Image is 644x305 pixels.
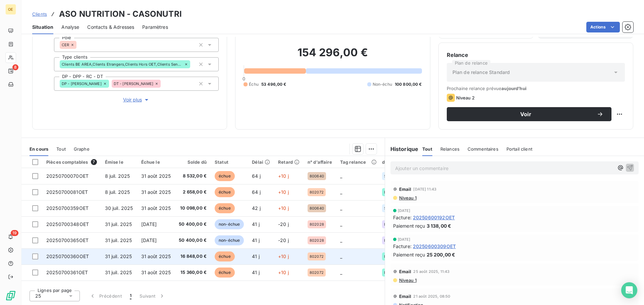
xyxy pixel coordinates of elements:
[310,254,324,258] span: 802072
[46,173,89,179] span: 20250700070OET
[310,222,324,226] span: 802028
[393,251,425,258] span: Paiement reçu
[54,96,219,103] button: Voir plus
[87,24,134,30] span: Contacts & Adresses
[393,222,425,229] span: Paiement reçu
[56,146,66,152] span: Tout
[142,24,168,30] span: Paramètres
[179,237,207,244] span: 50 400,00 €
[179,253,207,260] span: 16 848,00 €
[46,205,89,211] span: 20250700359OET
[32,24,53,30] span: Situation
[385,145,419,153] h6: Historique
[452,69,510,76] span: Plan de relance Standard
[252,173,261,179] span: 64 j
[46,221,89,227] span: 20250700348OET
[76,42,82,48] input: Ajouter une valeur
[447,107,611,121] button: Voir
[141,270,171,275] span: 31 août 2025
[85,289,126,303] button: Précédent
[252,159,270,165] div: Délai
[456,95,475,100] span: Niveau 2
[399,269,412,274] span: Email
[447,51,625,59] h6: Relance
[114,82,154,86] span: DT - [PERSON_NAME]
[310,174,324,178] span: 800640
[123,96,150,103] span: Voir plus
[399,186,412,192] span: Email
[105,253,132,259] span: 31 juil. 2025
[278,205,289,211] span: +10 j
[105,221,132,227] span: 31 juil. 2025
[126,289,136,303] button: 1
[310,271,324,275] span: 802072
[340,270,342,275] span: _
[340,205,342,211] span: _
[340,221,342,227] span: _
[252,270,260,275] span: 41 j
[310,238,324,242] span: 802028
[398,237,411,241] span: [DATE]
[35,293,41,299] span: 25
[340,253,342,259] span: _
[278,270,289,275] span: +10 j
[12,64,18,70] span: 8
[141,205,171,211] span: 31 août 2025
[11,230,18,236] span: 19
[62,82,102,86] span: DP - [PERSON_NAME]
[422,146,432,152] span: Tout
[501,86,527,91] span: aujourd’hui
[30,146,48,152] span: En cours
[105,270,132,275] span: 31 juil. 2025
[215,268,235,278] span: échue
[105,189,130,195] span: 8 juil. 2025
[310,206,324,210] span: 800640
[105,237,132,243] span: 31 juil. 2025
[447,86,625,91] span: Prochaine relance prévue
[308,159,332,165] div: n° d'affaire
[179,221,207,228] span: 50 400,00 €
[340,189,342,195] span: _
[141,173,171,179] span: 31 août 2025
[141,221,157,227] span: [DATE]
[179,189,207,196] span: 2 658,00 €
[252,237,260,243] span: 41 j
[278,221,289,227] span: -20 j
[395,81,422,87] span: 100 800,00 €
[62,62,183,66] span: Clients BE AREA,Clients Etrangers,Clients Hors OET,Clients Sensibles
[340,173,342,179] span: _
[32,11,47,17] a: Clients
[252,189,261,195] span: 64 j
[105,159,133,165] div: Émise le
[141,189,171,195] span: 31 août 2025
[179,173,207,179] span: 8 532,00 €
[373,81,392,87] span: Non-échu
[586,22,620,32] button: Actions
[252,221,260,227] span: 41 j
[136,289,169,303] button: Suivant
[74,146,90,152] span: Graphe
[141,159,171,165] div: Échue le
[384,222,414,226] span: NOUVELLE STATION MICRODOSAGE
[384,238,414,242] span: NOUVELLE STATION MICRODOSAGE
[278,173,289,179] span: +10 j
[413,270,449,274] span: 25 août 2025, 11:43
[455,111,597,117] span: Voir
[398,209,411,213] span: [DATE]
[252,205,261,211] span: 42 j
[244,46,422,66] h2: 154 296,00 €
[393,214,412,221] span: Facture :
[468,146,498,152] span: Commentaires
[215,219,244,229] span: non-échue
[46,237,89,243] span: 20250700365OET
[621,282,637,298] div: Open Intercom Messenger
[190,61,196,67] input: Ajouter une valeur
[46,270,88,275] span: 20250700361OET
[261,81,286,87] span: 53 496,00 €
[340,159,374,165] div: Tag relance
[32,11,47,17] span: Clients
[399,294,412,299] span: Email
[384,206,414,210] span: SINISTRE MÉLANGEUSE
[105,205,133,211] span: 30 juil. 2025
[215,171,235,181] span: échue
